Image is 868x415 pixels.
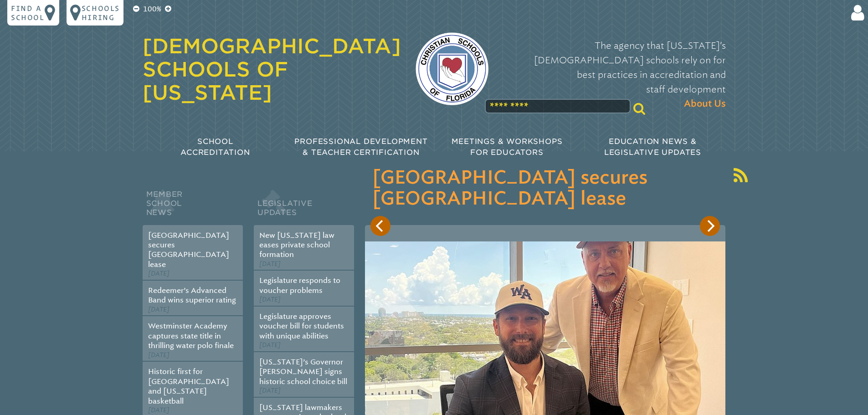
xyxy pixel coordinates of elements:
[259,341,281,349] span: [DATE]
[503,38,726,111] p: The agency that [US_STATE]’s [DEMOGRAPHIC_DATA] schools rely on for best practices in accreditati...
[82,4,120,22] p: Schools Hiring
[180,137,250,157] span: School Accreditation
[370,216,390,236] button: Previous
[604,137,701,157] span: Education News & Legislative Updates
[259,231,334,259] a: New [US_STATE] law eases private school formation
[148,286,236,304] a: Redeemer’s Advanced Band wins superior rating
[416,32,488,105] img: csf-logo-web-colors.png
[148,322,234,350] a: Westminster Academy captures state title in thrilling water polo finale
[148,306,169,313] span: [DATE]
[143,34,401,104] a: [DEMOGRAPHIC_DATA] Schools of [US_STATE]
[452,137,563,157] span: Meetings & Workshops for Educators
[148,351,169,359] span: [DATE]
[259,260,281,268] span: [DATE]
[148,367,229,405] a: Historic first for [GEOGRAPHIC_DATA] and [US_STATE] basketball
[254,188,354,225] h2: Legislative Updates
[148,231,229,269] a: [GEOGRAPHIC_DATA] secures [GEOGRAPHIC_DATA] lease
[294,137,427,157] span: Professional Development & Teacher Certification
[143,188,243,225] h2: Member School News
[11,4,45,22] p: Find a school
[684,97,726,111] span: About Us
[700,216,720,236] button: Next
[141,4,163,15] p: 100%
[148,406,169,414] span: [DATE]
[372,168,718,210] h3: [GEOGRAPHIC_DATA] secures [GEOGRAPHIC_DATA] lease
[148,270,169,277] span: [DATE]
[259,387,281,395] span: [DATE]
[259,312,344,340] a: Legislature approves voucher bill for students with unique abilities
[259,358,347,386] a: [US_STATE]’s Governor [PERSON_NAME] signs historic school choice bill
[259,276,340,294] a: Legislature responds to voucher problems
[259,296,281,303] span: [DATE]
